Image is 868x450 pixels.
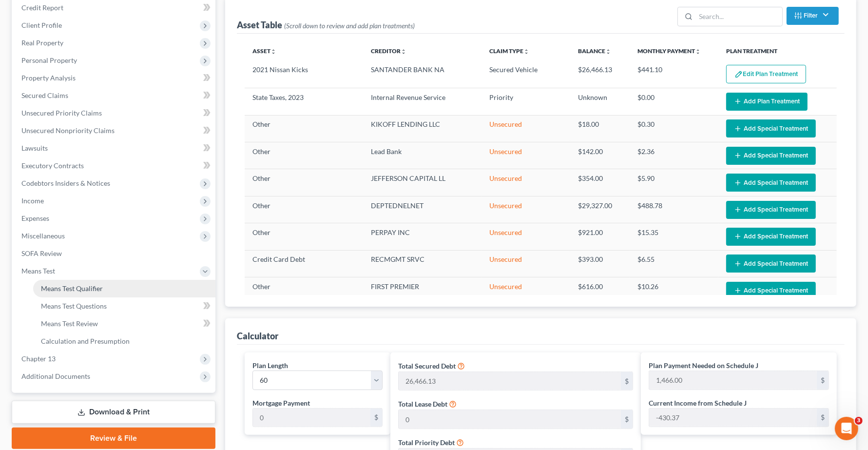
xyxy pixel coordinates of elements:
[621,410,633,429] div: $
[570,196,629,223] td: $29,327.00
[21,91,68,99] span: Secured Claims
[21,249,62,257] span: SOFA Review
[21,267,55,275] span: Means Test
[14,157,215,175] a: Executory Contracts
[726,119,816,137] button: Add Special Treatment
[630,115,718,142] td: $0.30
[570,142,629,169] td: $142.00
[12,401,215,424] a: Download & Print
[14,139,215,157] a: Lawsuits
[363,250,482,277] td: RECMGMT SRVC
[252,360,288,371] label: Plan Length
[649,409,817,427] input: 0.00
[649,398,747,408] label: Current Income from Schedule J
[33,333,215,350] a: Calculation and Presumption
[578,47,611,55] a: Balanceunfold_more
[21,109,102,117] span: Unsecured Priority Claims
[630,277,718,304] td: $10.26
[370,409,382,427] div: $
[570,277,629,304] td: $616.00
[237,19,415,31] div: Asset Table
[649,360,758,371] label: Plan Payment Needed on Schedule J
[14,87,215,104] a: Secured Claims
[398,437,455,448] label: Total Priority Debt
[21,144,48,152] span: Lawsuits
[718,41,837,61] th: Plan Treatment
[726,147,816,165] button: Add Special Treatment
[570,223,629,250] td: $921.00
[14,69,215,87] a: Property Analysis
[21,56,77,64] span: Personal Property
[482,196,570,223] td: Unsecured
[21,179,110,187] span: Codebtors Insiders & Notices
[482,88,570,115] td: Priority
[21,196,44,205] span: Income
[726,254,816,273] button: Add Special Treatment
[363,88,482,115] td: Internal Revenue Service
[637,47,701,55] a: Monthly Paymentunfold_more
[570,88,629,115] td: Unknown
[363,277,482,304] td: FIRST PREMIER
[12,428,215,449] a: Review & File
[253,409,370,427] input: 0.00
[371,47,406,55] a: Creditorunfold_more
[817,409,829,427] div: $
[817,371,829,390] div: $
[649,371,817,390] input: 0.00
[245,142,363,169] td: Other
[245,250,363,277] td: Credit Card Debt
[245,277,363,304] td: Other
[363,142,482,169] td: Lead Bank
[401,49,406,55] i: unfold_more
[482,277,570,304] td: Unsecured
[33,297,215,315] a: Means Test Questions
[835,417,858,440] iframe: Intercom live chat
[630,61,718,88] td: $441.10
[695,49,701,55] i: unfold_more
[726,201,816,219] button: Add Special Treatment
[245,169,363,196] td: Other
[696,7,782,26] input: Search...
[726,65,806,83] button: Edit Plan Treatment
[21,3,63,12] span: Credit Report
[489,47,529,55] a: Claim Typeunfold_more
[237,330,278,342] div: Calculator
[523,49,529,55] i: unfold_more
[245,196,363,223] td: Other
[21,21,62,29] span: Client Profile
[630,142,718,169] td: $2.36
[14,122,215,139] a: Unsecured Nonpriority Claims
[726,93,808,111] button: Add Plan Treatment
[41,284,103,293] span: Means Test Qualifier
[363,115,482,142] td: KIKOFF LENDING LLC
[363,61,482,88] td: SANTANDER BANK NA
[787,7,839,25] button: Filter
[630,196,718,223] td: $488.78
[21,39,63,47] span: Real Property
[33,280,215,297] a: Means Test Qualifier
[21,74,76,82] span: Property Analysis
[570,169,629,196] td: $354.00
[630,223,718,250] td: $15.35
[14,245,215,262] a: SOFA Review
[726,228,816,246] button: Add Special Treatment
[245,223,363,250] td: Other
[41,337,130,345] span: Calculation and Presumption
[482,142,570,169] td: Unsecured
[21,232,65,240] span: Miscellaneous
[363,223,482,250] td: PERPAY INC
[398,361,456,371] label: Total Secured Debt
[21,214,49,222] span: Expenses
[21,354,56,363] span: Chapter 13
[605,49,611,55] i: unfold_more
[399,410,621,429] input: 0.00
[570,61,629,88] td: $26,466.13
[33,315,215,333] a: Means Test Review
[245,88,363,115] td: State Taxes, 2023
[726,174,816,192] button: Add Special Treatment
[855,417,863,425] span: 3
[734,70,743,78] img: edit-pencil-c1479a1de80d8dea1e2430c2f745a3c6a07e9d7aa2eeffe225670001d78357a8.svg
[21,126,115,135] span: Unsecured Nonpriority Claims
[570,115,629,142] td: $18.00
[630,88,718,115] td: $0.00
